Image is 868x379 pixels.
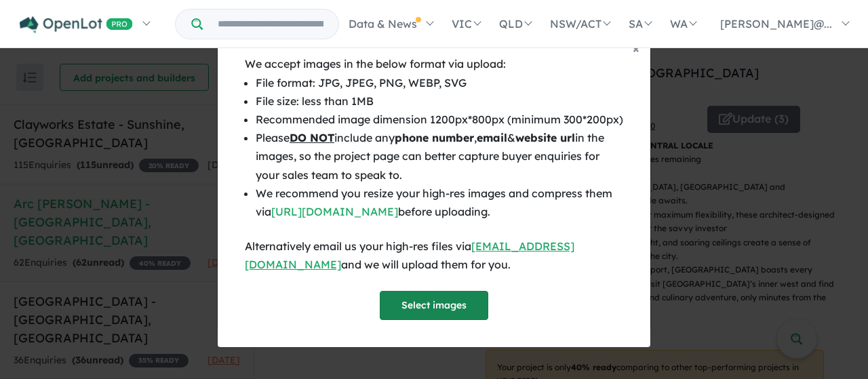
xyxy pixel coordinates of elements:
b: phone number [395,131,474,144]
li: File format: JPG, JPEG, PNG, WEBP, SVG [256,74,623,92]
li: Please include any , & in the images, so the project page can better capture buyer enquiries for ... [256,129,623,184]
li: Recommended image dimension 1200px*800px (minimum 300*200px) [256,111,623,129]
b: email [477,131,507,144]
img: Openlot PRO Logo White [20,16,133,33]
div: Alternatively email us your high-res files via and we will upload them for you. [245,237,623,274]
input: Try estate name, suburb, builder or developer [205,9,336,39]
b: website url [515,131,575,144]
li: File size: less than 1MB [256,92,623,111]
span: × [633,41,639,56]
a: [URL][DOMAIN_NAME] [271,205,398,218]
li: We recommend you resize your high-res images and compress them via before uploading. [256,184,623,221]
u: DO NOT [290,131,334,144]
span: [PERSON_NAME]@... [720,17,832,31]
div: We accept images in the below format via upload: [245,55,623,73]
button: Select images [380,291,488,320]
